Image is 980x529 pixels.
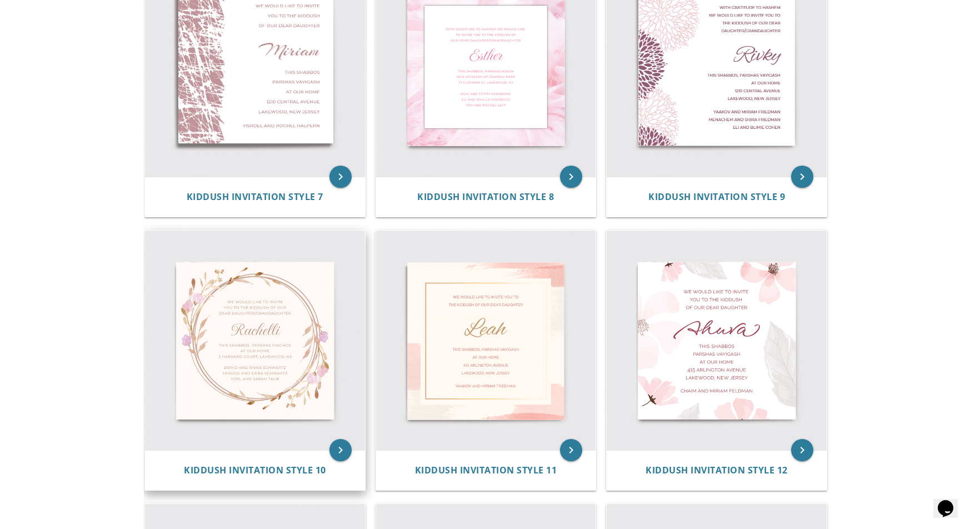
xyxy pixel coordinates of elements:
img: Kiddush Invitation Style 12 [607,231,827,451]
img: Kiddush Invitation Style 10 [145,231,365,451]
span: Kiddush Invitation Style 9 [648,191,785,203]
span: Kiddush Invitation Style 12 [646,464,788,476]
a: keyboard_arrow_right [791,166,813,188]
a: Kiddush Invitation Style 10 [184,465,326,476]
a: Kiddush Invitation Style 9 [648,192,785,202]
img: Kiddush Invitation Style 11 [376,231,596,451]
span: Kiddush Invitation Style 11 [415,464,557,476]
a: keyboard_arrow_right [560,439,582,461]
span: Kiddush Invitation Style 10 [184,464,326,476]
a: Kiddush Invitation Style 7 [187,192,323,202]
a: keyboard_arrow_right [791,439,813,461]
a: keyboard_arrow_right [329,166,352,188]
iframe: chat widget [933,485,969,518]
a: Kiddush Invitation Style 12 [646,465,788,476]
span: Kiddush Invitation Style 8 [417,191,554,203]
a: keyboard_arrow_right [329,439,352,461]
span: Kiddush Invitation Style 7 [187,191,323,203]
a: keyboard_arrow_right [560,166,582,188]
a: Kiddush Invitation Style 8 [417,192,554,202]
a: Kiddush Invitation Style 11 [415,465,557,476]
